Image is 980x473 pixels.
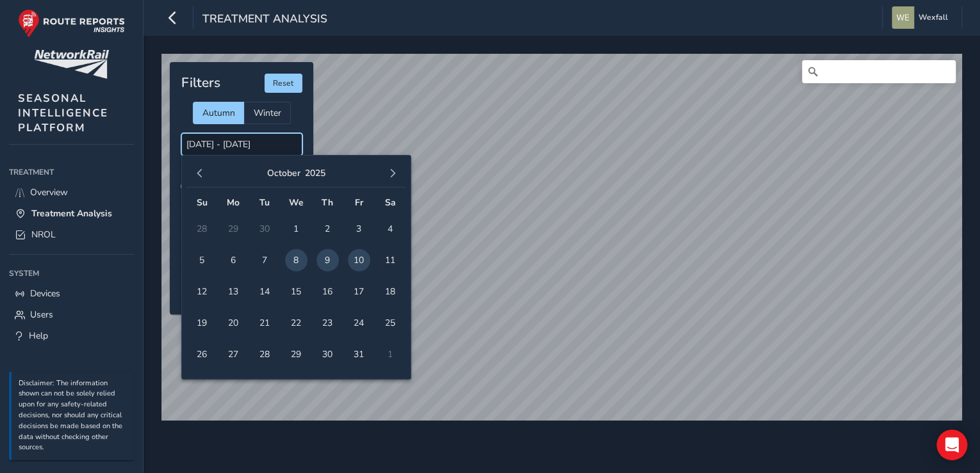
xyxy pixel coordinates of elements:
[191,280,213,303] span: 12
[285,343,307,365] span: 29
[254,249,276,271] span: 7
[316,312,339,334] span: 23
[285,249,307,271] span: 8
[254,312,276,334] span: 21
[34,50,109,79] img: customer logo
[9,224,134,245] a: NROL
[892,6,952,29] button: Wexfall
[348,343,370,365] span: 31
[191,343,213,365] span: 26
[322,196,333,209] span: Th
[227,196,240,209] span: Mo
[31,207,112,220] span: Treatment Analysis
[254,280,276,303] span: 14
[9,325,134,346] a: Help
[285,218,307,240] span: 1
[193,102,244,124] div: Autumn
[30,186,68,198] span: Overview
[9,182,134,203] a: Overview
[892,6,914,29] img: diamond-layout
[191,312,213,334] span: 19
[9,203,134,224] a: Treatment Analysis
[267,167,300,179] button: October
[385,196,396,209] span: Sa
[18,9,125,38] img: rr logo
[305,167,325,179] button: 2025
[936,429,967,460] div: Open Intercom Messenger
[316,249,339,271] span: 9
[244,102,291,124] div: Winter
[379,312,402,334] span: 25
[30,287,60,300] span: Devices
[285,312,307,334] span: 22
[9,304,134,325] a: Users
[348,218,370,240] span: 3
[197,196,208,209] span: Su
[316,343,339,365] span: 30
[191,249,213,271] span: 5
[222,280,245,303] span: 13
[202,107,235,119] span: Autumn
[285,280,307,303] span: 15
[30,309,53,321] span: Users
[348,249,370,271] span: 10
[254,343,276,365] span: 28
[316,280,339,303] span: 16
[919,6,948,29] span: Wexfall
[259,196,270,209] span: Tu
[379,249,402,271] span: 11
[254,107,281,119] span: Winter
[316,218,339,240] span: 2
[9,163,134,182] div: Treatment
[202,11,327,29] span: Treatment Analysis
[161,54,962,421] canvas: Map
[19,378,127,454] p: Disclaimer: The information shown can not be solely relied upon for any safety-related decisions,...
[29,330,48,342] span: Help
[9,283,134,304] a: Devices
[348,280,370,303] span: 17
[348,312,370,334] span: 24
[222,312,245,334] span: 20
[289,196,304,209] span: We
[222,343,245,365] span: 27
[265,74,302,93] button: Reset
[222,249,245,271] span: 6
[18,91,108,135] span: SEASONAL INTELLIGENCE PLATFORM
[355,196,363,209] span: Fr
[9,264,134,283] div: System
[802,60,956,83] input: Search
[379,218,402,240] span: 4
[379,280,402,303] span: 18
[181,75,220,91] h4: Filters
[31,228,56,241] span: NROL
